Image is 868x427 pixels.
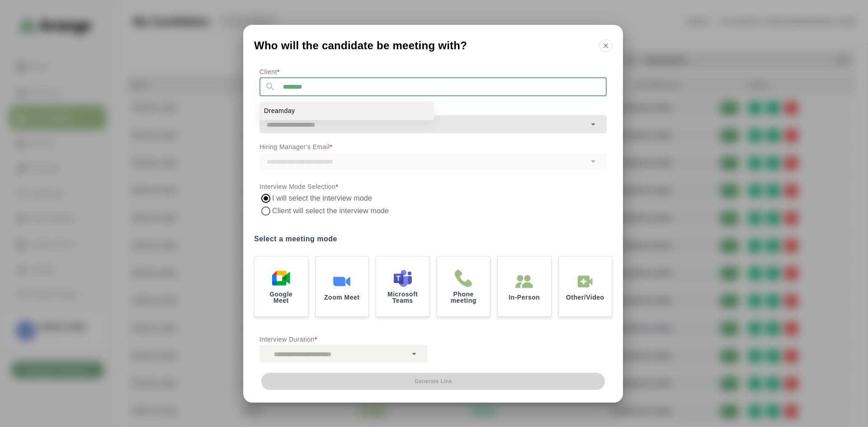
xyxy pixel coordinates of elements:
[566,294,604,300] p: Other/Video
[264,106,295,116] span: Dreamday
[454,269,472,287] img: Phone meeting
[254,40,467,51] span: Who will the candidate be meeting with?
[272,205,391,217] label: Client will select the interview mode
[272,192,373,205] label: I will select the interview mode
[262,291,301,304] p: Google Meet
[259,66,607,77] p: Client
[259,181,607,192] p: Interview Mode Selection
[333,272,351,291] img: Zoom Meet
[259,141,607,152] p: Hiring Manager's Email
[576,272,594,291] img: In-Person
[324,294,359,300] p: Zoom Meet
[383,291,422,304] p: Microsoft Teams
[444,291,483,304] p: Phone meeting
[394,269,412,287] img: Microsoft Teams
[254,233,612,245] label: Select a meeting mode
[259,334,428,345] p: Interview Duration
[509,294,540,300] p: In-Person
[515,272,533,291] img: In-Person
[272,269,290,287] img: Google Meet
